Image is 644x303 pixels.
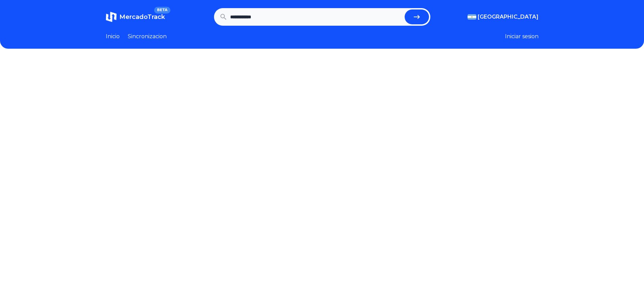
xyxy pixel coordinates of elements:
button: Iniciar sesion [505,32,539,41]
a: Inicio [106,32,120,41]
img: MercadoTrack [106,11,117,22]
span: BETA [154,7,170,14]
span: MercadoTrack [119,13,165,21]
img: Argentina [468,14,476,20]
a: Sincronizacion [128,32,167,41]
button: [GEOGRAPHIC_DATA] [468,13,539,21]
a: MercadoTrackBETA [106,11,165,22]
span: [GEOGRAPHIC_DATA] [478,13,539,21]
